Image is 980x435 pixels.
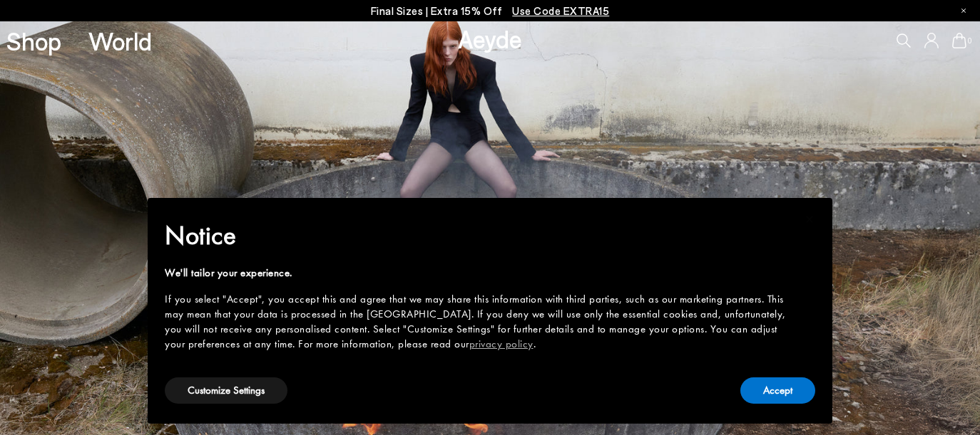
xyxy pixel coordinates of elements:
[371,2,610,20] p: Final Sizes | Extra 15% Off
[966,37,974,45] span: 0
[792,202,827,236] button: Close this notice
[805,208,815,230] span: ×
[165,217,792,254] h2: Notice
[469,337,534,351] a: privacy policy
[512,4,609,17] span: Navigate to /collections/ss25-final-sizes
[165,377,287,404] button: Customize Settings
[165,292,792,352] div: If you select "Accept", you accept this and agree that we may share this information with third p...
[740,377,815,404] button: Accept
[458,23,522,53] a: Aeyde
[165,266,792,281] div: We'll tailor your experience.
[6,28,61,53] a: Shop
[952,33,966,48] a: 0
[88,28,152,53] a: World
